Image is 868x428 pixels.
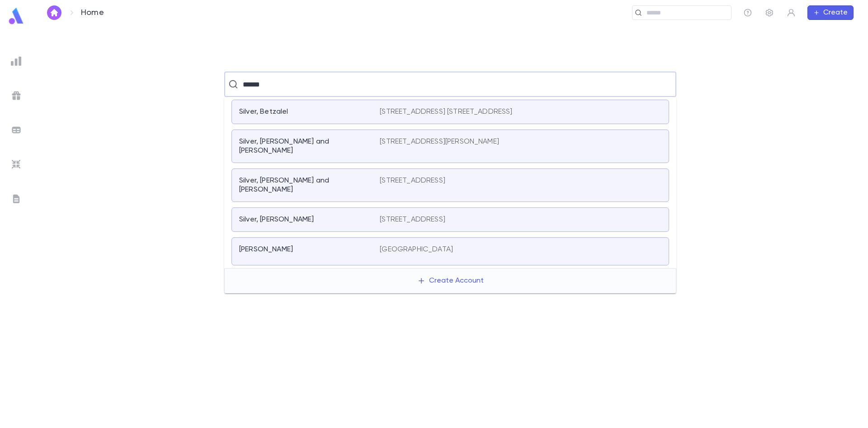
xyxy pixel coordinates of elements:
img: batches_grey.339ca447c9d9533ef1741baa751efc33.svg [11,125,22,135]
p: [PERSON_NAME] [239,245,293,254]
p: [GEOGRAPHIC_DATA] [380,245,453,254]
img: logo [7,7,25,25]
p: [STREET_ADDRESS] [STREET_ADDRESS] [380,107,512,116]
p: [STREET_ADDRESS][PERSON_NAME] [380,137,499,146]
img: home_white.a664292cf8c1dea59945f0da9f25487c.svg [49,9,60,16]
img: imports_grey.530a8a0e642e233f2baf0ef88e8c9fcb.svg [11,159,22,170]
button: Create [807,5,854,20]
img: campaigns_grey.99e729a5f7ee94e3726e6486bddda8f1.svg [11,90,22,101]
p: Silver, [PERSON_NAME] [239,215,314,224]
p: Silver, [PERSON_NAME] and [PERSON_NAME] [239,137,369,155]
p: Home [81,8,104,18]
p: Silver, Betzalel [239,107,288,116]
p: [STREET_ADDRESS] [380,176,445,185]
img: reports_grey.c525e4749d1bce6a11f5fe2a8de1b229.svg [11,56,22,67]
button: Create Account [410,272,491,289]
p: Silver, [PERSON_NAME] and [PERSON_NAME] [239,176,369,194]
p: [STREET_ADDRESS] [380,215,445,224]
img: letters_grey.7941b92b52307dd3b8a917253454ce1c.svg [11,193,22,204]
